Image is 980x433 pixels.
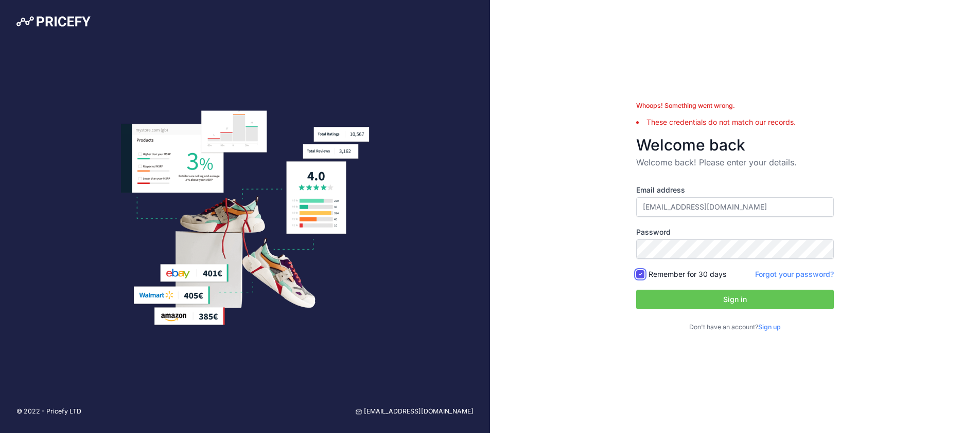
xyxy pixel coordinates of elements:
[636,227,834,237] label: Password
[636,323,834,332] p: Don't have an account?
[636,185,834,195] label: Email address
[16,407,81,417] p: © 2022 - Pricefy LTD
[636,136,834,154] h3: Welcome back
[636,290,834,309] button: Sign in
[755,270,834,278] a: Forgot your password?
[636,101,834,111] div: Whoops! Something went wrong.
[649,269,726,279] label: Remember for 30 days
[356,407,474,417] a: [EMAIL_ADDRESS][DOMAIN_NAME]
[16,16,91,27] img: Pricefy
[636,197,834,217] input: Enter your email
[636,117,834,127] li: These credentials do not match our records.
[636,156,834,168] p: Welcome back! Please enter your details.
[758,323,781,331] a: Sign up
